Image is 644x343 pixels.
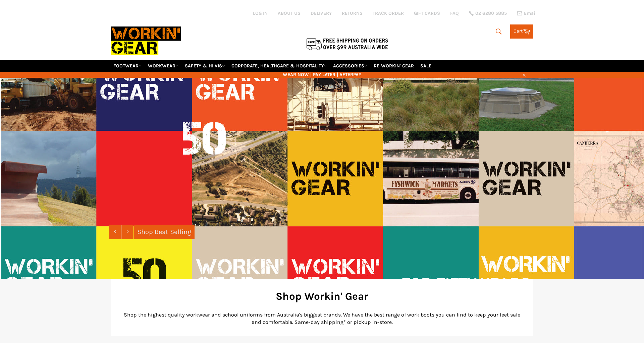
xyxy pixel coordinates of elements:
[469,11,507,16] a: 02 6280 5885
[371,60,417,72] a: RE-WORKIN' GEAR
[253,10,268,16] a: Log in
[450,10,459,16] a: FAQ
[510,24,533,39] a: Cart
[145,60,181,72] a: WORKWEAR
[524,11,537,16] span: Email
[414,10,440,16] a: GIFT CARDS
[342,10,363,16] a: RETURNS
[229,60,329,72] a: CORPORATE, HEALTHCARE & HOSPITALITY
[121,289,523,303] h2: Shop Workin' Gear
[182,60,228,72] a: SAFETY & HI VIS
[311,10,332,16] a: DELIVERY
[134,225,195,239] a: Shop Best Selling
[121,311,523,326] p: Shop the highest quality workwear and school uniforms from Australia's biggest brands. We have th...
[111,71,533,78] span: WEAR NOW | PAY LATER | AFTERPAY
[517,11,537,16] a: Email
[278,10,301,16] a: ABOUT US
[330,60,370,72] a: ACCESSORIES
[373,10,404,16] a: TRACK ORDER
[305,37,389,51] img: Flat $9.95 shipping Australia wide
[111,22,181,60] img: Workin Gear leaders in Workwear, Safety Boots, PPE, Uniforms. Australia's No.1 in Workwear
[418,60,434,72] a: SALE
[475,11,507,16] span: 02 6280 5885
[111,60,144,72] a: FOOTWEAR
